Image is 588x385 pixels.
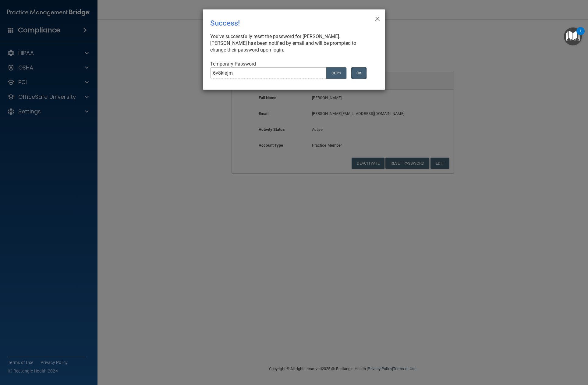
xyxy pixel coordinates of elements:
span: Temporary Password [210,61,256,67]
button: OK [351,67,367,79]
div: 1 [579,31,582,39]
span: × [375,12,380,24]
div: You've successfully reset the password for [PERSON_NAME]. [PERSON_NAME] has been notified by emai... [210,33,373,53]
button: Open Resource Center, 1 new notification [564,27,582,45]
div: Success! [210,14,353,32]
button: COPY [326,67,346,79]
